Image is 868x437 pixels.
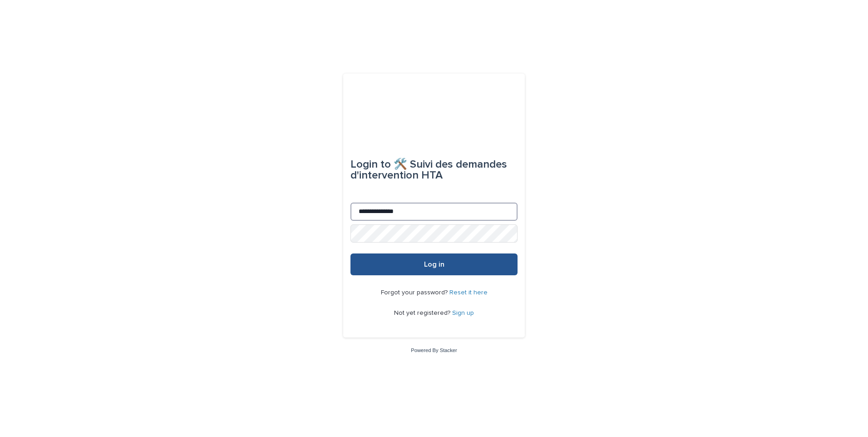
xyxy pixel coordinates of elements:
[381,289,449,296] span: Forgot your password?
[452,310,474,316] a: Sign up
[449,289,488,296] a: Reset it here
[373,95,495,123] img: EFlGaIRiOEbp5xoNxufA
[394,310,452,316] span: Not yet registered?
[350,152,518,188] div: 🛠️ Suivi des demandes d'intervention HTA
[350,159,391,170] span: Login to
[424,261,444,268] span: Log in
[350,253,518,275] button: Log in
[411,348,457,353] a: Powered By Stacker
